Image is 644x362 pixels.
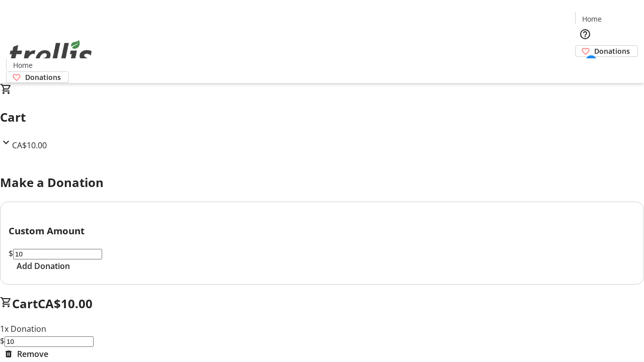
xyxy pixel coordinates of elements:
span: Home [582,14,602,24]
span: CA$10.00 [38,295,93,312]
span: Donations [25,72,61,82]
span: $ [9,248,13,259]
h3: Custom Amount [9,224,635,238]
img: Orient E2E Organization FzGrlmkBDC's Logo [6,29,96,79]
span: CA$10.00 [12,140,47,151]
a: Donations [6,71,69,83]
button: Help [575,24,595,44]
a: Home [576,14,608,24]
input: Donation Amount [5,336,94,347]
a: Donations [575,45,638,57]
button: Cart [575,57,595,77]
span: Add Donation [17,260,70,272]
span: Remove [17,348,48,360]
a: Home [7,60,39,70]
button: Add Donation [9,260,78,272]
span: Home [13,60,33,70]
input: Donation Amount [13,249,102,259]
span: Donations [594,46,630,56]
